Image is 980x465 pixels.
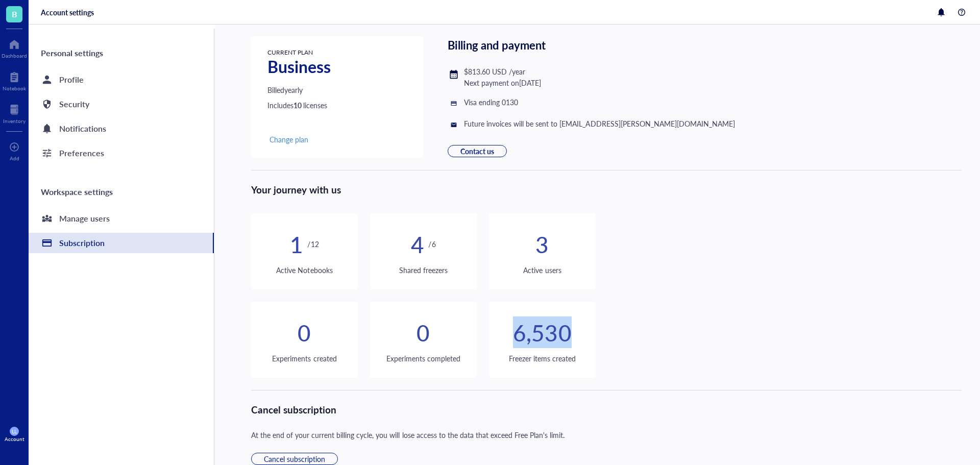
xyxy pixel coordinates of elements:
[267,61,331,72] div: Business
[448,36,735,54] div: Billing and payment
[267,133,310,145] button: Change plan
[3,85,26,91] div: Notebook
[251,429,962,440] div: At the end of your current billing cycle, you will lose access to the data that exceed Free Plan'...
[251,264,358,276] div: Active Notebooks
[489,264,596,276] div: Active users
[3,69,26,91] a: Notebook
[3,118,26,124] div: Inventory
[29,208,214,229] a: Manage users
[251,390,962,417] div: Cancel subscription
[59,236,105,250] div: Subscription
[251,170,962,197] div: Your journey with us
[29,143,214,163] a: Preferences
[411,238,424,250] div: 4
[298,327,311,338] div: 0
[267,133,331,145] a: Change plan
[29,41,214,65] div: Personal settings
[59,211,110,226] div: Manage users
[59,146,104,160] div: Preferences
[267,84,331,95] div: Billed yearly
[267,48,331,57] div: CURRENT PLAN
[29,69,214,90] a: Profile
[41,8,94,17] div: Account settings
[251,453,338,465] button: Cancel subscription
[264,454,325,463] span: Cancel subscription
[489,353,596,364] div: Freezer items created
[12,8,17,20] span: B
[370,264,477,276] div: Shared freezers
[29,94,214,114] a: Security
[293,100,303,111] span: 10
[251,353,358,364] div: Experiments created
[59,121,106,136] div: Notifications
[460,146,494,156] span: Contact us
[290,238,303,250] div: 1
[3,102,26,124] a: Inventory
[307,238,318,250] div: / 12
[464,77,541,88] div: Next payment on [DATE]
[59,72,84,87] div: Profile
[29,118,214,139] a: Notifications
[464,96,518,108] div: Visa ending 0130
[464,118,735,129] div: Future invoices will be sent to [EMAIL_ADDRESS][PERSON_NAME][DOMAIN_NAME]
[2,36,27,59] a: Dashboard
[428,238,435,250] div: / 6
[416,327,430,338] div: 0
[29,180,214,204] div: Workspace settings
[464,66,525,77] div: $813.60 USD / year
[59,97,89,111] div: Security
[2,53,27,59] div: Dashboard
[29,233,214,253] a: Subscription
[370,353,477,364] div: Experiments completed
[448,145,507,157] button: Contact us
[267,100,331,111] div: Includes licenses
[513,327,571,338] div: 6,530
[12,428,17,434] span: LL
[5,436,24,442] div: Account
[269,135,308,144] span: Change plan
[10,155,19,161] div: Add
[535,238,549,250] div: 3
